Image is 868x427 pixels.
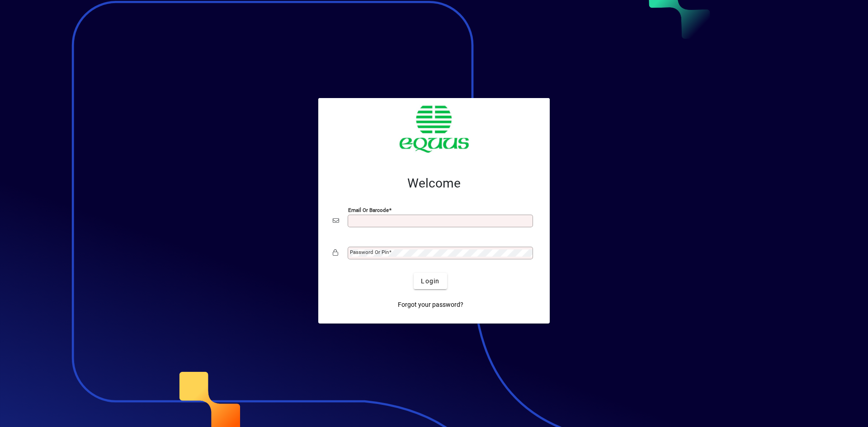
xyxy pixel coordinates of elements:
h2: Welcome [333,176,535,191]
span: Forgot your password? [398,300,463,310]
mat-label: Email or Barcode [348,207,389,213]
mat-label: Password or Pin [350,249,389,255]
a: Forgot your password? [394,296,467,313]
button: Login [414,273,447,289]
span: Login [421,277,439,286]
